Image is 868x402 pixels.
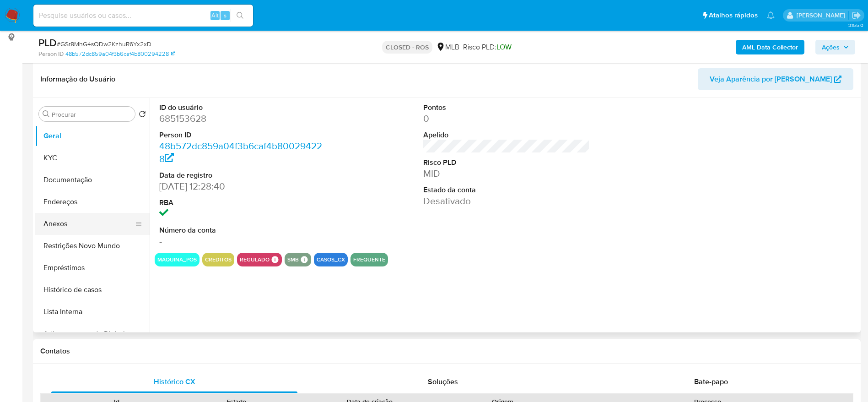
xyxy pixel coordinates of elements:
dt: Pontos [423,103,590,113]
dd: [DATE] 12:28:40 [159,180,326,193]
dt: Data de registro [159,170,326,180]
dt: Número da conta [159,225,326,235]
dt: Risco PLD [423,158,590,168]
span: # GSr8MhG4sQDw2KzhuR6Yx2xD [57,39,151,49]
button: Veja Aparência por [PERSON_NAME] [698,68,853,90]
dt: RBA [159,198,326,208]
button: KYC [35,147,150,169]
button: Anexos [35,213,142,235]
button: Documentação [35,169,150,191]
span: Ações [822,40,840,54]
div: MLB [436,42,459,52]
span: Soluções [428,376,458,387]
a: 48b572dc859a04f3b6caf4b800294228 [65,50,175,58]
button: Adiantamentos de Dinheiro [35,323,150,345]
h1: Informação do Usuário [40,75,115,84]
a: Sair [852,11,861,20]
span: 3.155.0 [848,22,863,29]
button: maquina_pos [157,258,197,261]
span: s [224,11,226,20]
span: Risco PLD: [463,42,512,52]
span: Atalhos rápidos [709,11,758,20]
dt: Person ID [159,130,326,140]
span: Alt [211,11,219,20]
span: Bate-papo [694,376,728,387]
dd: Desativado [423,195,590,207]
input: Pesquise usuários ou casos... [33,10,253,22]
b: AML Data Collector [742,40,798,54]
button: creditos [205,258,232,261]
button: Endereços [35,191,150,213]
span: LOW [496,42,512,52]
button: casos_cx [317,258,345,261]
p: CLOSED - ROS [382,41,432,54]
p: eduardo.dutra@mercadolivre.com [797,11,848,20]
button: regulado [240,258,270,261]
span: Histórico CX [154,376,195,387]
dt: Estado da conta [423,185,590,195]
b: Person ID [38,50,64,58]
button: frequente [353,258,385,261]
button: Histórico de casos [35,279,150,301]
dd: 685153628 [159,112,326,125]
button: Empréstimos [35,257,150,279]
a: Notificações [767,11,775,19]
button: Ações [815,40,855,54]
b: PLD [38,35,57,50]
dt: ID do usuário [159,103,326,113]
input: Procurar [52,110,131,119]
dd: - [159,235,326,248]
a: 48b572dc859a04f3b6caf4b800294228 [159,139,322,165]
button: Retornar ao pedido padrão [139,110,146,120]
dd: MID [423,167,590,180]
span: Veja Aparência por [PERSON_NAME] [710,68,832,90]
button: search-icon [231,9,249,22]
button: AML Data Collector [736,40,804,54]
button: Procurar [43,110,50,118]
button: Restrições Novo Mundo [35,235,150,257]
h1: Contatos [40,347,853,356]
button: smb [287,258,299,261]
dt: Apelido [423,130,590,140]
button: Geral [35,125,150,147]
dd: 0 [423,112,590,125]
button: Lista Interna [35,301,150,323]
